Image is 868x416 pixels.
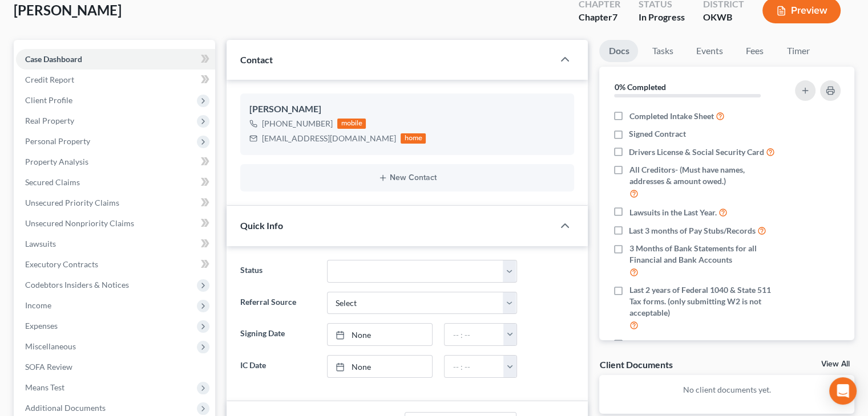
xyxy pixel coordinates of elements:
span: 3 Months of Bank Statements for all Financial and Bank Accounts [629,243,781,266]
strong: 0% Completed [614,82,665,92]
a: Docs [599,40,638,62]
a: Unsecured Nonpriority Claims [16,213,215,234]
span: Drivers License & Social Security Card [629,146,764,158]
span: Signed Contract [629,128,686,140]
a: Fees [736,40,773,62]
div: [EMAIL_ADDRESS][DOMAIN_NAME] [262,133,396,144]
label: IC Date [235,355,321,378]
p: No client documents yet. [608,384,845,395]
div: [PERSON_NAME] [249,103,565,116]
div: home [401,133,426,144]
span: Client Profile [25,95,72,105]
span: Codebtors Insiders & Notices [25,280,129,289]
span: Income [25,300,51,310]
a: Case Dashboard [16,49,215,70]
span: Means Test [25,382,64,392]
span: Lawsuits [25,239,56,248]
a: Executory Contracts [16,254,215,275]
a: Tasks [643,40,682,62]
div: Open Intercom Messenger [829,377,857,405]
span: Case Dashboard [25,54,82,64]
span: [PERSON_NAME] [14,2,122,18]
input: -- : -- [445,356,504,377]
label: Referral Source [235,292,321,315]
span: All Creditors- (Must have names, addresses & amount owed.) [629,164,781,187]
span: Property Analysis [25,157,88,166]
span: Contact [240,54,273,65]
span: Completed Intake Sheet [629,111,713,122]
a: None [328,356,433,377]
input: -- : -- [445,324,504,345]
div: [PHONE_NUMBER] [262,118,333,129]
button: New Contact [249,173,565,182]
a: Timer [777,40,818,62]
span: Real Property [25,116,74,125]
span: Secured Claims [25,177,80,187]
span: Unsecured Nonpriority Claims [25,218,134,228]
span: 7 [612,11,617,22]
span: SOFA Review [25,362,72,372]
span: Miscellaneous [25,341,76,351]
span: Additional Documents [25,403,106,413]
span: Credit Report [25,75,74,84]
span: Unsecured Priority Claims [25,198,119,207]
div: In Progress [639,11,685,24]
a: Unsecured Priority Claims [16,193,215,213]
span: Executory Contracts [25,259,98,269]
span: Expenses [25,321,58,331]
a: SOFA Review [16,357,215,377]
a: View All [821,360,850,368]
div: Chapter [579,11,620,24]
a: None [328,324,433,345]
div: mobile [337,119,366,129]
span: Last 2 years of Federal 1040 & State 511 Tax forms. (only submitting W2 is not acceptable) [629,284,781,319]
label: Signing Date [235,323,321,346]
a: Secured Claims [16,172,215,193]
a: Events [687,40,732,62]
div: Client Documents [599,358,672,370]
span: Personal Property [25,136,90,146]
span: Lawsuits in the Last Year. [629,207,716,218]
a: Property Analysis [16,152,215,172]
a: Credit Report [16,70,215,90]
a: Lawsuits [16,234,215,254]
span: Quick Info [240,220,283,231]
span: Real Property Deeds and Mortgages [629,338,756,350]
div: OKWB [703,11,744,24]
span: Last 3 months of Pay Stubs/Records [629,225,756,236]
label: Status [235,260,321,283]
